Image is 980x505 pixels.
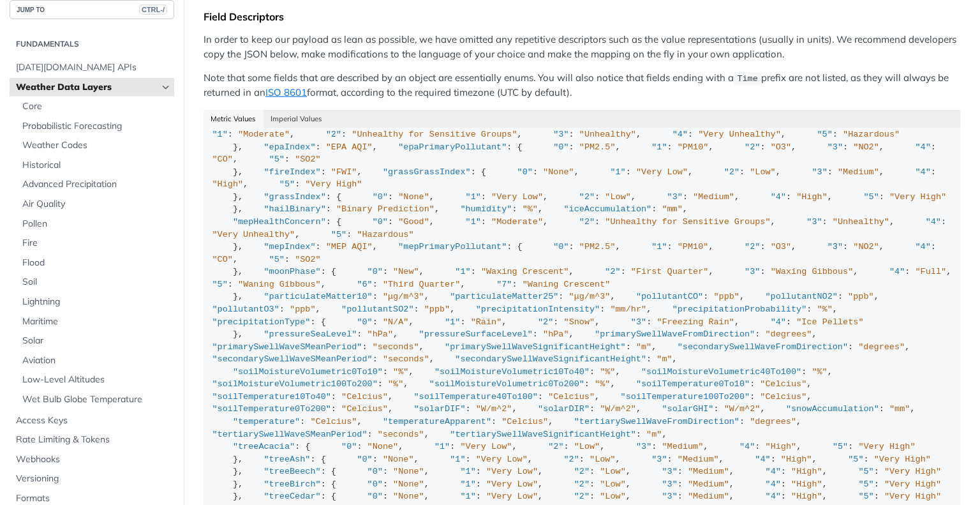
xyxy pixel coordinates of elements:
[22,373,171,386] span: Low-Level Altitudes
[212,430,367,439] span: "tertiarySwellWaveSMeanPeriod"
[564,455,579,464] span: "2"
[264,329,357,339] span: "pressureSeaLevel"
[817,305,833,314] span: "%"
[678,455,719,464] span: "Medium"
[373,342,419,352] span: "seconds"
[233,417,300,426] span: "temperature"
[600,404,636,414] span: "W/m^2"
[662,442,703,451] span: "Medium"
[771,267,854,276] span: "Waxing Gibbous"
[750,167,776,177] span: "Low"
[16,414,171,427] span: Access Keys
[233,442,295,451] span: "treeAcacia"
[698,130,781,139] span: "Very Unhealthy"
[352,130,517,139] span: "Unhealthy for Sensitive Groups"
[22,237,171,250] span: Fire
[434,442,450,451] span: "1"
[16,136,174,155] a: Weather Codes
[848,455,863,464] span: "5"
[16,195,174,214] a: Air Quality
[212,392,331,402] span: "soilTemperature10To40"
[755,455,770,464] span: "4"
[269,155,285,164] span: "5"
[828,142,843,152] span: "3"
[455,354,646,364] span: "secondarySwellWaveSignificantHeight"
[331,167,357,177] span: "FWI"
[678,242,709,252] span: "PM10"
[724,404,761,414] span: "W/m^2"
[367,442,399,451] span: "None"
[574,492,590,501] span: "2"
[460,479,475,489] span: "1"
[765,292,837,301] span: "pollutantNO2"
[926,217,941,227] span: "4"
[212,155,233,164] span: "CO"
[631,317,646,327] span: "3"
[367,467,383,476] span: "0"
[501,417,548,426] span: "Celcius"
[341,404,388,414] span: "Celcius"
[388,379,403,389] span: "%"
[548,442,563,451] span: "2"
[471,317,502,327] span: "Rain"
[678,342,848,352] span: "secondarySwellWaveFromDirection"
[771,192,786,202] span: "4"
[139,4,167,15] span: CTRL-/
[863,192,879,202] span: "5"
[16,156,174,175] a: Historical
[233,367,383,377] span: "soilMoistureVolumetric0To10"
[605,192,631,202] span: "Low"
[678,142,709,152] span: "PM10"
[445,342,626,352] span: "primarySwellWaveSignificantHeight"
[667,192,683,202] span: "3"
[563,204,651,214] span: "iceAccumulation"
[367,479,383,489] span: "0"
[212,404,331,414] span: "soilTemperature0To200"
[621,392,750,402] span: "soilTemperature100To200"
[858,479,873,489] span: "5"
[212,342,362,352] span: "primarySwellWaveSMeanPeriod"
[672,305,807,314] span: "precipitationProbability"
[884,467,941,476] span: "Very High"
[579,192,595,202] span: "2"
[833,217,889,227] span: "Unhealthy"
[579,130,636,139] span: "Unhealthy"
[496,280,512,289] span: "7"
[445,317,460,327] span: "1"
[476,404,512,414] span: "W/m^2"
[331,230,346,239] span: "5"
[688,479,729,489] span: "Medium"
[543,329,569,339] span: "hPa"
[486,492,538,501] span: "Very Low"
[651,242,667,252] span: "1"
[889,267,905,276] span: "4"
[460,492,475,501] span: "1"
[336,204,434,214] span: "Binary Prediction"
[264,142,316,152] span: "epaIndex"
[10,450,174,469] a: Webhooks
[450,430,636,439] span: "tertiarySwellWaveSignificantHeight"
[651,455,667,464] span: "3"
[812,367,827,377] span: "%"
[595,329,755,339] span: "primarySwellWaveFromDirection"
[466,217,481,227] span: "1"
[874,455,931,464] span: "Very High"
[22,100,171,113] span: Core
[290,305,316,314] span: "ppb"
[538,404,590,414] span: "solarDIR"
[517,167,533,177] span: "0"
[760,392,806,402] span: "Celcius"
[393,467,424,476] span: "None"
[22,257,171,269] span: Flood
[16,472,171,485] span: Versioning
[523,280,611,289] span: "Waning Crescent"
[579,242,616,252] span: "PM2.5"
[610,167,625,177] span: "1"
[373,192,388,202] span: "0"
[16,97,174,116] a: Core
[378,430,424,439] span: "seconds"
[651,142,667,152] span: "1"
[548,392,595,402] span: "Celcius"
[481,267,569,276] span: "Waxing Crescent"
[600,492,626,501] span: "Low"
